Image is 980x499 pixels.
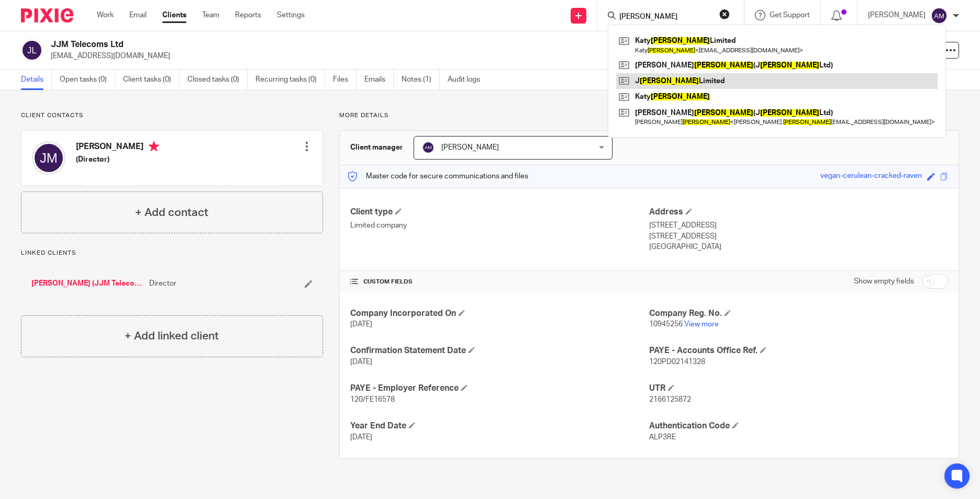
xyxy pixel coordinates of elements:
[21,111,323,120] p: Client contacts
[649,358,705,366] span: 120PD02141328
[255,70,325,90] a: Recurring tasks (0)
[125,328,219,344] h4: + Add linked client
[187,70,248,90] a: Closed tasks (0)
[649,321,683,328] span: 10945256
[931,7,948,24] img: svg%3E
[854,276,914,287] label: Show empty fields
[868,10,926,20] p: [PERSON_NAME]
[441,144,499,151] span: [PERSON_NAME]
[129,10,147,20] a: Email
[339,111,959,120] p: More details
[235,10,261,20] a: Reports
[348,171,528,182] p: Master code for secure communications and files
[350,434,372,441] span: [DATE]
[135,205,208,221] h4: + Add contact
[649,308,948,319] h4: Company Reg. No.
[60,70,115,90] a: Open tasks (0)
[333,70,357,90] a: Files
[350,421,649,432] h4: Year End Date
[649,434,676,441] span: ALP3RE
[350,358,372,366] span: [DATE]
[618,13,712,22] input: Search
[649,421,948,432] h4: Authentication Code
[649,220,948,231] p: [STREET_ADDRESS]
[350,396,395,403] span: 120/FE16578
[32,141,65,175] img: svg%3E
[31,278,144,289] a: [PERSON_NAME] (JJM Telecoms)
[149,141,159,152] i: Primary
[350,308,649,319] h4: Company Incorporated On
[448,70,488,90] a: Audit logs
[649,242,948,252] p: [GEOGRAPHIC_DATA]
[76,141,159,154] h4: [PERSON_NAME]
[649,383,948,394] h4: UTR
[649,345,948,356] h4: PAYE - Accounts Office Ref.
[402,70,440,90] a: Notes (1)
[21,249,323,257] p: Linked clients
[350,278,649,286] h4: CUSTOM FIELDS
[97,10,114,20] a: Work
[350,220,649,231] p: Limited company
[719,9,730,19] button: Clear
[350,321,372,328] span: [DATE]
[21,39,43,61] img: svg%3E
[277,10,305,20] a: Settings
[123,70,180,90] a: Client tasks (0)
[820,171,922,183] div: vegan-cerulean-cracked-raven
[649,396,691,403] span: 2166125872
[51,39,663,50] h2: JJM Telecoms Ltd
[364,70,394,90] a: Emails
[149,278,176,289] span: Director
[350,345,649,356] h4: Confirmation Statement Date
[649,231,948,242] p: [STREET_ADDRESS]
[76,154,159,165] h5: (Director)
[21,8,73,22] img: Pixie
[350,142,403,153] h3: Client manager
[422,141,435,154] img: svg%3E
[350,207,649,218] h4: Client type
[649,207,948,218] h4: Address
[162,10,186,20] a: Clients
[684,321,719,328] a: View more
[350,383,649,394] h4: PAYE - Employer Reference
[51,51,817,61] p: [EMAIL_ADDRESS][DOMAIN_NAME]
[202,10,219,20] a: Team
[770,12,810,19] span: Get Support
[21,70,52,90] a: Details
